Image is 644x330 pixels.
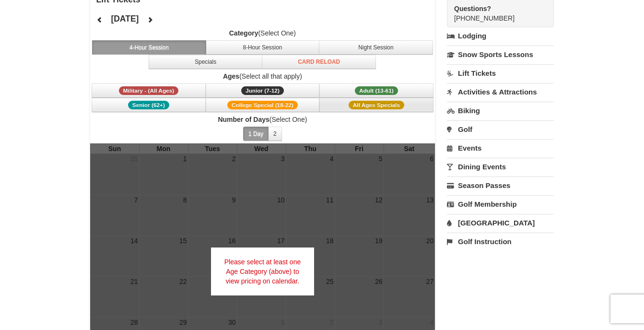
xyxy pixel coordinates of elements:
[319,40,433,55] button: Night Session
[454,4,537,22] span: [PHONE_NUMBER]
[92,40,206,55] button: 4-Hour Session
[447,158,554,176] a: Dining Events
[243,127,269,141] button: 1 Day
[447,102,554,119] a: Biking
[447,27,554,45] a: Lodging
[319,98,433,112] button: All Ages Specials
[349,101,404,109] span: All Ages Specials
[355,86,398,95] span: Adult (13-61)
[447,120,554,138] a: Golf
[447,233,554,250] a: Golf Instruction
[111,14,139,24] h4: [DATE]
[229,29,258,37] strong: Category
[90,115,435,124] label: (Select One)
[92,83,206,98] button: Military - (All Ages)
[447,195,554,213] a: Golf Membership
[447,83,554,101] a: Activities & Attractions
[447,64,554,82] a: Lift Tickets
[206,83,320,98] button: Junior (7-12)
[227,101,298,109] span: College Special (18-22)
[319,83,433,98] button: Adult (13-61)
[241,86,284,95] span: Junior (7-12)
[223,72,239,80] strong: Ages
[128,101,169,109] span: Senior (62+)
[119,86,179,95] span: Military - (All Ages)
[206,98,320,112] button: College Special (18-22)
[206,40,320,55] button: 8-Hour Session
[447,214,554,232] a: [GEOGRAPHIC_DATA]
[447,139,554,157] a: Events
[149,55,263,69] button: Specials
[92,98,206,112] button: Senior (62+)
[90,28,435,38] label: (Select One)
[218,116,269,123] strong: Number of Days
[268,127,282,141] button: 2
[90,71,435,81] label: (Select all that apply)
[447,177,554,194] a: Season Passes
[454,5,491,12] strong: Questions?
[262,55,376,69] button: Card Reload
[211,247,315,295] div: Please select at least one Age Category (above) to view pricing on calendar.
[447,46,554,63] a: Snow Sports Lessons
